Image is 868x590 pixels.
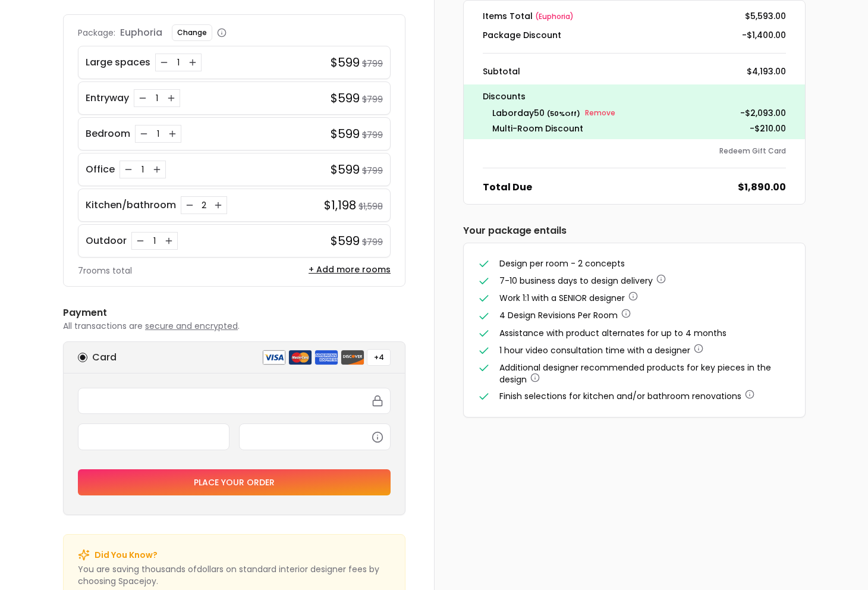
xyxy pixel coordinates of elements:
[86,55,150,70] p: Large spaces
[362,58,383,70] small: $799
[137,92,149,104] button: Decrease quantity for Entryway
[315,350,338,365] img: american express
[499,309,618,321] span: 4 Design Revisions Per Room
[86,431,222,442] iframe: Secure expiration date input frame
[331,161,360,178] h4: $599
[585,108,615,118] small: Remove
[122,164,134,175] button: Decrease quantity for Office
[78,27,115,39] p: Package:
[172,24,212,41] button: Change
[163,235,175,247] button: Increase quantity for Outdoor
[499,292,625,304] span: Work 1:1 with a SENIOR designer
[86,234,127,248] p: Outdoor
[492,123,583,134] dt: Multi-Room Discount
[367,349,391,366] button: +4
[288,350,312,365] img: mastercard
[331,54,360,71] h4: $599
[184,199,196,211] button: Decrease quantity for Kitchen/bathroom
[151,164,163,175] button: Increase quantity for Office
[747,65,786,77] dd: $4,193.00
[63,320,405,332] p: All transactions are .
[547,109,580,118] small: ( 50 % Off)
[86,91,129,105] p: Entryway
[151,92,163,104] div: 1
[138,128,150,140] button: Decrease quantity for Bedroom
[362,165,383,177] small: $799
[750,123,786,134] dd: -$210.00
[499,344,690,356] span: 1 hour video consultation time with a designer
[362,236,383,248] small: $799
[86,127,130,141] p: Bedroom
[78,563,391,587] p: You are saving thousands of dollar s on standard interior designer fees by choosing Spacejoy.
[738,180,786,194] dd: $1,890.00
[86,396,383,406] iframe: Secure card number input frame
[166,128,178,140] button: Increase quantity for Bedroom
[145,320,238,332] span: secure and encrypted
[362,93,383,105] small: $799
[483,29,561,41] dt: Package Discount
[499,275,653,287] span: 7-10 business days to design delivery
[483,180,532,194] dt: Total Due
[331,90,360,106] h4: $599
[78,265,132,277] p: 7 rooms total
[740,106,786,120] p: - $2,093.00
[212,199,224,211] button: Increase quantity for Kitchen/bathroom
[309,263,391,275] button: + Add more rooms
[95,549,158,561] p: Did You Know?
[78,469,391,495] button: Place your order
[324,197,356,214] h4: $1,198
[499,258,625,269] span: Design per room - 2 concepts
[483,10,574,22] dt: Items Total
[362,129,383,141] small: $799
[535,11,574,21] span: ( euphoria )
[262,350,286,365] img: visa
[198,199,210,211] div: 2
[149,235,161,247] div: 1
[187,57,199,68] button: Increase quantity for Large spaces
[341,350,364,365] img: discover
[63,306,405,320] h6: Payment
[358,200,383,212] small: $1,598
[134,235,146,247] button: Decrease quantity for Outdoor
[745,10,786,22] dd: $5,593.00
[742,29,786,41] dd: -$1,400.00
[499,362,771,385] span: Additional designer recommended products for key pieces in the design
[492,107,545,119] span: laborday50
[331,125,360,142] h4: $599
[92,350,117,365] h6: Card
[152,128,164,140] div: 1
[719,146,786,156] button: Redeem Gift Card
[158,57,170,68] button: Decrease quantity for Large spaces
[483,89,786,103] p: Discounts
[86,198,176,212] p: Kitchen/bathroom
[137,164,149,175] div: 1
[86,162,115,177] p: Office
[483,65,520,77] dt: Subtotal
[165,92,177,104] button: Increase quantity for Entryway
[172,57,184,68] div: 1
[120,26,162,40] p: euphoria
[247,431,383,442] iframe: Secure CVC input frame
[499,390,741,402] span: Finish selections for kitchen and/or bathroom renovations
[331,233,360,249] h4: $599
[499,327,727,339] span: Assistance with product alternates for up to 4 months
[463,224,806,238] h6: Your package entails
